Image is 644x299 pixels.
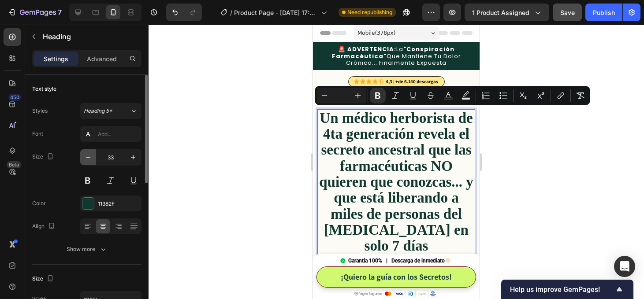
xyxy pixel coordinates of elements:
div: Beta [7,161,21,168]
div: Show more [67,245,108,254]
div: Size [32,151,56,163]
span: Help us improve GemPages! [510,285,614,294]
button: Publish [585,4,622,21]
p: Settings [44,54,68,63]
p: 7 [58,7,62,18]
button: 7 [4,4,66,21]
div: Size [32,273,56,285]
button: Save [553,4,582,21]
div: Font [32,130,43,138]
div: Add... [98,130,139,138]
div: Color [32,199,46,207]
div: Undo/Redo [166,4,202,21]
p: Advanced [87,54,117,63]
div: Editor contextual toolbar [315,86,590,105]
div: Open Intercom Messenger [614,256,635,277]
span: Heading 5* [84,107,112,115]
button: 1 product assigned [465,4,549,21]
span: Product Page - [DATE] 17:59:20 [234,8,317,17]
button: Heading 5* [80,103,141,119]
div: Text style [32,85,56,93]
button: Show more [32,241,141,257]
span: Need republishing [347,8,392,16]
span: 1 product assigned [472,8,529,17]
div: Publish [593,8,615,17]
div: 11382F [98,200,139,208]
p: Heading [43,31,138,42]
span: Save [560,9,575,16]
button: Show survey - Help us improve GemPages! [510,284,625,295]
div: Align [32,221,57,233]
span: / [230,8,232,17]
iframe: Design area [313,25,480,299]
div: 450 [8,94,21,101]
div: Styles [32,107,48,115]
